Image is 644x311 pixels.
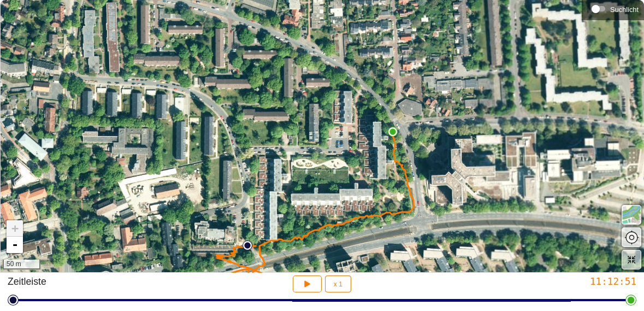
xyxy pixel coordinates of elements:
[334,280,342,288] font: x 1
[590,276,636,287] font: 11:12:51
[11,221,19,235] font: +
[388,127,398,137] img: PathEnd.svg
[7,220,23,237] a: Vergrößern
[243,240,252,250] img: PathStart.svg
[8,276,46,287] font: Zeitleiste
[587,1,639,17] div: Suchlicht
[325,275,351,292] button: x 1
[7,260,21,268] font: 50 m
[7,237,23,253] a: Herauszoomen
[610,5,639,14] font: Suchlicht
[11,238,19,251] font: -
